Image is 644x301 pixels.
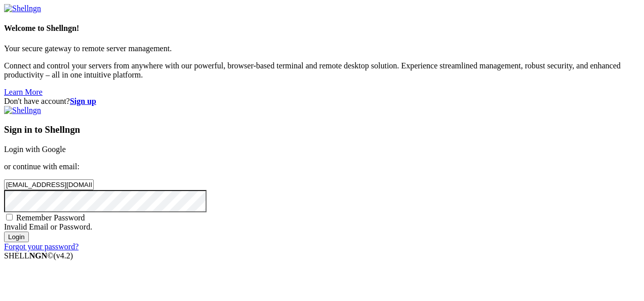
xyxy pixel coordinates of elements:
[4,162,640,171] p: or continue with email:
[4,232,29,242] input: Login
[16,213,85,222] span: Remember Password
[4,222,640,232] div: Invalid Email or Password.
[4,106,41,115] img: Shellngn
[6,214,13,220] input: Remember Password
[4,179,94,190] input: Email address
[4,251,73,260] span: SHELL ©
[54,251,73,260] span: 4.2.0
[4,4,41,13] img: Shellngn
[4,145,66,154] a: Login with Google
[4,242,78,251] a: Forgot your password?
[70,97,96,105] a: Sign up
[4,97,640,106] div: Don't have account?
[4,24,640,33] h4: Welcome to Shellngn!
[4,61,640,80] p: Connect and control your servers from anywhere with our powerful, browser-based terminal and remo...
[29,251,48,260] b: NGN
[4,88,43,96] a: Learn More
[4,124,640,135] h3: Sign in to Shellngn
[4,44,640,53] p: Your secure gateway to remote server management.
